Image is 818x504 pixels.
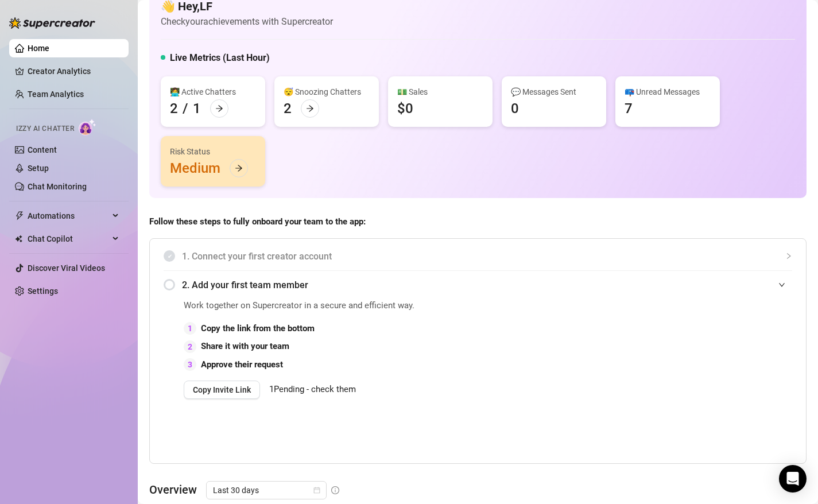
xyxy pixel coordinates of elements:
img: AI Chatter [79,119,96,135]
img: logo-BBDzfeDw.svg [9,17,95,29]
article: Check your achievements with Supercreator [161,14,333,29]
strong: Copy the link from the bottom [201,323,315,334]
a: Creator Analytics [28,62,119,80]
div: 1 [193,99,201,118]
div: 3 [184,358,196,371]
button: Copy Invite Link [184,381,260,399]
a: Discover Viral Videos [28,263,105,273]
span: info-circle [331,486,339,494]
div: Risk Status [170,145,256,158]
h5: Live Metrics (Last Hour) [170,51,270,65]
span: thunderbolt [15,211,24,220]
strong: Approve their request [201,359,283,370]
div: 2 [170,99,178,118]
span: Last 30 days [213,482,320,499]
span: calendar [313,487,320,494]
div: 2 [284,99,292,118]
div: 📪 Unread Messages [625,86,711,98]
strong: Follow these steps to fully onboard your team to the app: [149,216,366,227]
span: Copy Invite Link [193,385,251,394]
span: arrow-right [235,164,243,172]
span: arrow-right [306,104,314,113]
div: 👩‍💻 Active Chatters [170,86,256,98]
article: Overview [149,481,197,498]
div: $0 [397,99,413,118]
a: Content [28,145,57,154]
a: Setup [28,164,49,173]
a: Settings [28,286,58,296]
a: Home [28,44,49,53]
iframe: Adding Team Members [563,299,792,446]
strong: Share it with your team [201,341,289,351]
span: Chat Copilot [28,230,109,248]
span: 1 Pending - check them [269,384,356,394]
div: 2 [184,340,196,353]
div: 😴 Snoozing Chatters [284,86,370,98]
div: 2. Add your first team member [164,271,792,299]
span: Work together on Supercreator in a secure and efficient way. [184,299,534,313]
div: Open Intercom Messenger [779,465,807,493]
div: 0 [511,99,519,118]
span: expanded [778,281,785,288]
span: collapsed [785,253,792,259]
a: Chat Monitoring [28,182,87,191]
span: 1. Connect your first creator account [182,249,792,263]
span: arrow-right [215,104,223,113]
div: 1. Connect your first creator account [164,242,792,270]
a: Team Analytics [28,90,84,99]
span: 2. Add your first team member [182,278,792,292]
div: 💵 Sales [397,86,483,98]
span: Automations [28,207,109,225]
div: 7 [625,99,633,118]
div: 💬 Messages Sent [511,86,597,98]
div: 1 [184,322,196,335]
img: Chat Copilot [15,235,22,243]
a: 1Pending - check them [260,383,356,397]
span: Izzy AI Chatter [16,123,74,134]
